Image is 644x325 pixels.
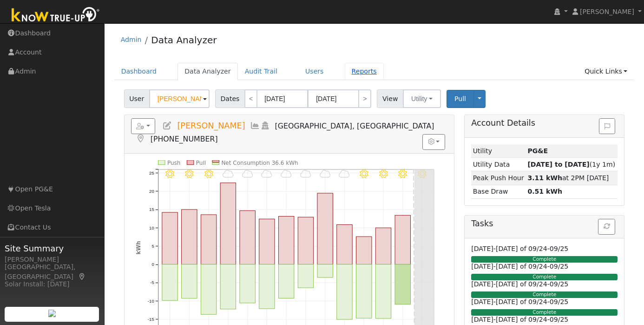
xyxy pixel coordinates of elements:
button: Refresh [598,219,615,235]
i: 9/05 - Cloudy [223,169,234,178]
i: 9/08 - Cloudy [281,169,292,178]
rect: onclick="" [395,264,410,305]
strong: ID: 17288445, authorized: 09/16/25 [527,147,548,155]
rect: onclick="" [278,216,294,264]
h5: Account Details [471,118,618,128]
img: Know True-Up [7,5,105,26]
a: Audit Trail [238,63,284,80]
rect: onclick="" [298,217,313,264]
rect: onclick="" [375,264,391,318]
rect: onclick="" [259,219,275,264]
text: 10 [149,225,154,230]
rect: onclick="" [375,228,391,264]
span: [PERSON_NAME] [177,121,245,130]
a: Login As (last Never) [260,121,270,130]
rect: onclick="" [259,264,275,309]
div: Solar Install: [DATE] [5,279,99,289]
div: Complete [471,291,618,298]
rect: onclick="" [395,215,410,264]
i: 9/09 - Cloudy [300,169,311,178]
text: Pull [196,160,206,166]
i: 9/07 - Cloudy [261,169,272,178]
rect: onclick="" [356,237,371,264]
rect: onclick="" [298,264,313,288]
text: 20 [149,189,154,194]
i: 9/03 - Clear [185,169,194,178]
h6: [DATE]-[DATE] of 09/24-09/25 [471,316,618,324]
h6: [DATE]-[DATE] of 09/24-09/25 [471,298,618,306]
rect: onclick="" [181,264,197,298]
button: Pull [447,90,474,108]
a: Multi-Series Graph [250,121,260,130]
td: Base Draw [471,185,526,198]
div: [PERSON_NAME] [5,255,99,264]
button: Utility [403,89,441,108]
rect: onclick="" [201,264,216,315]
i: 9/02 - Clear [165,169,174,178]
a: Map [78,273,86,280]
rect: onclick="" [317,193,333,264]
span: [PHONE_NUMBER] [151,135,218,143]
span: Site Summary [5,242,99,255]
i: 9/10 - Cloudy [320,169,331,178]
a: Edit User (37339) [162,121,172,130]
a: < [244,89,257,108]
a: Data Analyzer [177,63,238,80]
span: Dates [215,89,245,108]
strong: 3.11 kWh [527,174,562,182]
rect: onclick="" [201,215,216,264]
h6: [DATE]-[DATE] of 09/24-09/25 [471,263,618,271]
td: Peak Push Hour [471,171,526,185]
input: Select a User [149,89,210,108]
span: [PERSON_NAME] [580,8,634,15]
text: Push [167,160,181,166]
rect: onclick="" [162,212,177,264]
rect: onclick="" [317,264,333,278]
a: Data Analyzer [151,34,217,46]
text: 0 [151,262,154,267]
a: Dashboard [114,63,164,80]
div: Complete [471,309,618,316]
td: at 2PM [DATE] [526,171,618,185]
span: [GEOGRAPHIC_DATA], [GEOGRAPHIC_DATA] [275,122,434,130]
rect: onclick="" [162,264,177,301]
a: Admin [121,36,142,43]
text: -15 [148,317,154,322]
text: 5 [151,244,154,249]
rect: onclick="" [220,264,236,309]
text: 15 [149,207,154,212]
i: 9/06 - Cloudy [242,169,253,178]
text: -5 [150,280,154,285]
div: Complete [471,256,618,263]
img: retrieve [48,310,56,317]
td: Utility Data [471,158,526,171]
button: Issue History [599,118,615,134]
td: Utility [471,144,526,158]
rect: onclick="" [240,210,255,264]
strong: 0.51 kWh [527,188,562,195]
text: Net Consumption 36.6 kWh [221,160,298,166]
rect: onclick="" [337,264,352,319]
h5: Tasks [471,219,618,229]
text: kWh [135,241,141,254]
i: 9/14 - Clear [398,169,407,178]
span: User [124,89,150,108]
a: Reports [345,63,384,80]
rect: onclick="" [181,210,197,264]
strong: [DATE] to [DATE] [527,161,589,168]
rect: onclick="" [278,264,294,298]
span: Pull [454,95,466,102]
span: View [377,89,403,108]
text: -10 [148,298,155,304]
i: 9/04 - Clear [204,169,213,178]
h6: [DATE]-[DATE] of 09/24-09/25 [471,245,618,253]
div: Complete [471,274,618,280]
rect: onclick="" [240,264,255,303]
rect: onclick="" [337,224,352,264]
i: 9/11 - Cloudy [339,169,350,178]
a: Map [136,134,146,143]
a: Users [298,63,331,80]
a: > [358,89,371,108]
rect: onclick="" [220,183,236,264]
div: [GEOGRAPHIC_DATA], [GEOGRAPHIC_DATA] [5,262,99,282]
